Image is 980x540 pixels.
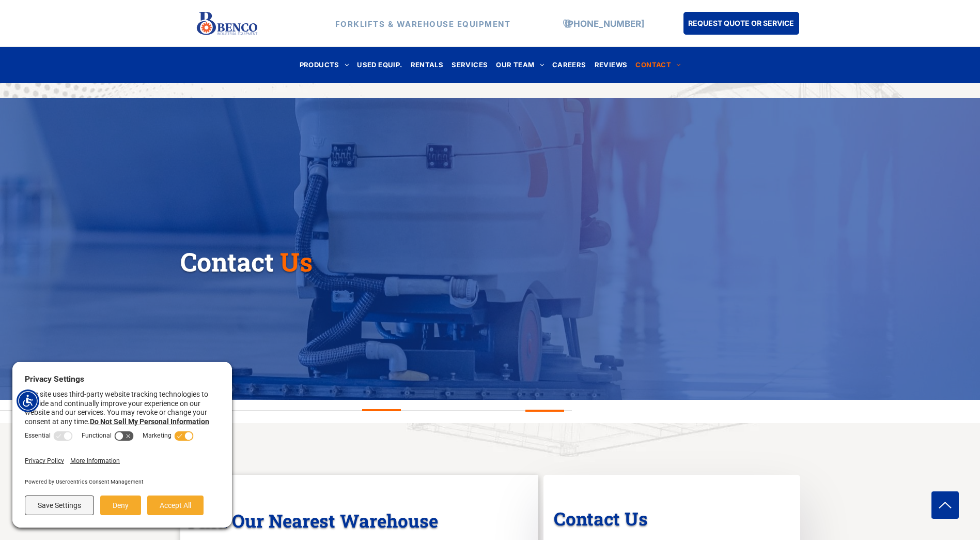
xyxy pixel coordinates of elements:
[407,58,448,72] a: RENTALS
[554,506,648,530] span: Contact Us
[295,58,353,72] a: PRODUCTS
[548,58,590,72] a: CAREERS
[565,18,644,28] a: [PHONE_NUMBER]
[335,19,511,28] strong: FORKLIFTS & WAREHOUSE EQUIPMENT
[492,58,548,72] a: OUR TEAM
[688,13,794,33] span: REQUEST QUOTE OR SERVICE
[447,58,492,72] a: SERVICES
[590,58,632,72] a: REVIEWS
[280,245,313,279] span: Us
[683,12,799,35] a: REQUEST QUOTE OR SERVICE
[631,58,685,72] a: CONTACT
[188,508,531,532] h3: Find Our Nearest Warehouse
[17,389,39,412] div: Accessibility Menu
[180,245,274,279] span: Contact
[353,58,406,72] a: USED EQUIP.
